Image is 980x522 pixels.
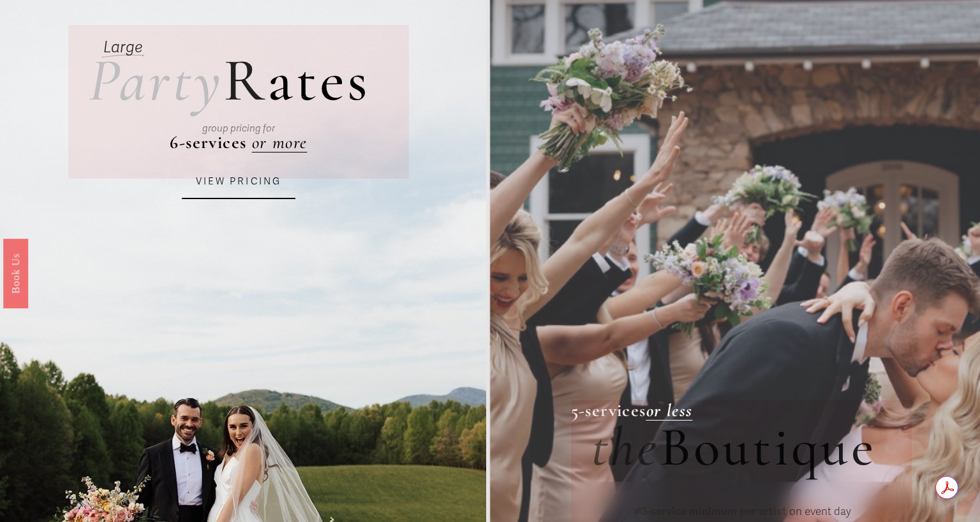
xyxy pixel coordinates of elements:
[223,44,267,117] span: R
[89,44,224,117] em: Party
[3,239,28,308] a: Book Us
[89,50,371,111] h2: ates
[202,123,275,134] em: group pricing for
[646,399,693,421] a: or less
[182,165,295,199] a: VIEW PRICING
[641,505,787,518] strong: 3-service minimum per artist
[632,505,641,518] em: ✽
[103,38,142,57] em: Large
[591,414,660,481] em: the
[571,399,646,421] strong: 5-services
[660,414,876,481] span: Boutique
